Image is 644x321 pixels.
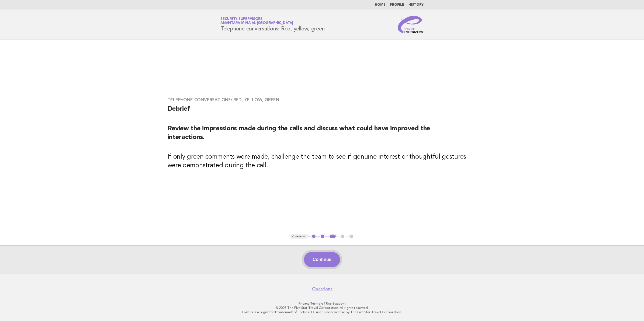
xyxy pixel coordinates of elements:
[157,306,487,310] p: © 2025 The Five Star Travel Corporation. All rights reserved.
[398,16,424,33] img: Service Energizers
[290,234,307,239] button: < Previous
[168,153,477,170] h3: If only green comments were made, challenge the team to see if genuine interest or thoughtful ges...
[157,310,487,314] p: Forbes is a registered trademark of Forbes LLC used under license by The Five Star Travel Corpora...
[220,18,324,32] h1: Telephone conversations: Red, yellow, green
[311,234,317,239] button: 1
[220,22,293,25] span: Anantara Mina al [GEOGRAPHIC_DATA]
[168,124,477,146] h2: Review the impressions made during the calls and discuss what could have improved the interactions.
[304,252,340,267] button: Continue
[168,105,477,118] h2: Debrief
[310,302,332,305] a: Terms of Use
[312,286,332,292] a: Questions
[390,3,404,6] a: Profile
[408,3,424,6] a: History
[333,302,346,305] a: Support
[375,3,386,6] a: Home
[329,234,337,239] button: 3
[299,302,309,305] a: Privacy
[168,97,477,103] h3: Telephone conversations: Red, yellow, green
[157,301,487,306] p: · ·
[320,234,325,239] button: 2
[220,17,293,25] a: Security SupervisorsAnantara Mina al [GEOGRAPHIC_DATA]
